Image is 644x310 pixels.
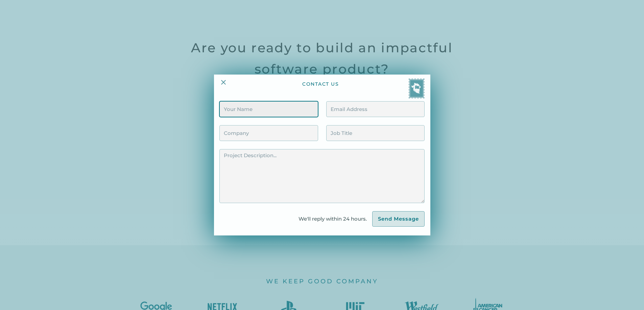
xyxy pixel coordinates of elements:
input: Send Message [372,211,425,227]
form: Contact Form [219,101,424,227]
input: Your Name [219,101,318,117]
img: Close Icon [219,78,228,86]
input: Email Address [326,101,425,117]
div: We'll reply within 24 hours. [299,215,372,223]
input: Company [219,125,318,141]
div: contact us [302,81,339,98]
img: Yeti postage stamp [408,78,425,98]
input: Job Title [326,125,425,141]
